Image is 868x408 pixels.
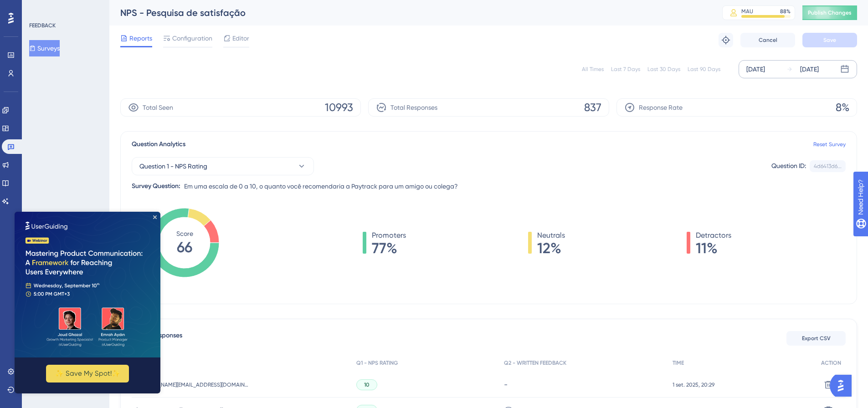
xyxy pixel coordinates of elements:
span: Q2 - WRITTEN FEEDBACK [504,359,566,367]
span: Question 1 - NPS Rating [139,161,207,172]
span: [PERSON_NAME][EMAIL_ADDRESS][DOMAIN_NAME] [136,381,250,388]
span: Promoters [372,230,406,241]
div: NPS - Pesquisa de satisfação [120,6,699,19]
span: Publish Changes [808,9,852,16]
div: Survey Question: [132,181,180,192]
span: TIME [673,359,684,367]
button: Cancel [740,33,795,47]
span: Question Analytics [132,139,185,150]
span: Em uma escala de 0 a 10, o quanto você recomendaria a Paytrack para um amigo ou colega? [184,181,458,192]
span: 12% [537,241,565,255]
div: Close Preview [139,4,142,7]
span: Cancel [759,36,777,44]
span: 10993 [325,100,353,115]
span: Reports [129,33,152,44]
div: MAU [741,8,753,15]
span: ACTION [821,359,841,367]
div: - [504,380,663,389]
button: Question 1 - NPS Rating [132,157,314,175]
span: 10 [364,381,370,388]
span: 77% [372,241,406,255]
button: ✨ Save My Spot!✨ [31,153,114,171]
span: Total Seen [143,102,173,113]
div: Last 90 Days [688,66,720,73]
div: [DATE] [800,64,819,75]
div: All Times [582,66,604,73]
div: 88 % [780,8,791,15]
div: [DATE] [746,64,765,75]
iframe: UserGuiding AI Assistant Launcher [830,372,857,399]
span: Q1 - NPS RATING [356,359,398,367]
button: Publish Changes [802,5,857,20]
span: Neutrals [537,230,565,241]
span: Response Rate [639,102,683,113]
div: FEEDBACK [29,22,56,29]
a: Reset Survey [813,141,846,148]
div: Last 7 Days [611,66,640,73]
tspan: Score [176,230,193,237]
span: Detractors [696,230,731,241]
div: 4d6413d6... [814,163,842,170]
div: Question ID: [771,160,806,172]
span: 11% [696,241,731,255]
span: Export CSV [802,335,831,342]
button: Save [802,33,857,47]
tspan: 66 [177,239,192,256]
span: Editor [232,33,249,44]
span: Configuration [172,33,212,44]
span: 8% [836,100,849,115]
span: Total Responses [390,102,437,113]
span: Need Help? [21,2,57,13]
span: 837 [584,100,601,115]
span: 1 set. 2025, 20:29 [673,381,714,388]
div: Last 30 Days [647,66,680,73]
button: Surveys [29,40,60,56]
button: Export CSV [786,331,846,346]
span: Save [823,36,836,44]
